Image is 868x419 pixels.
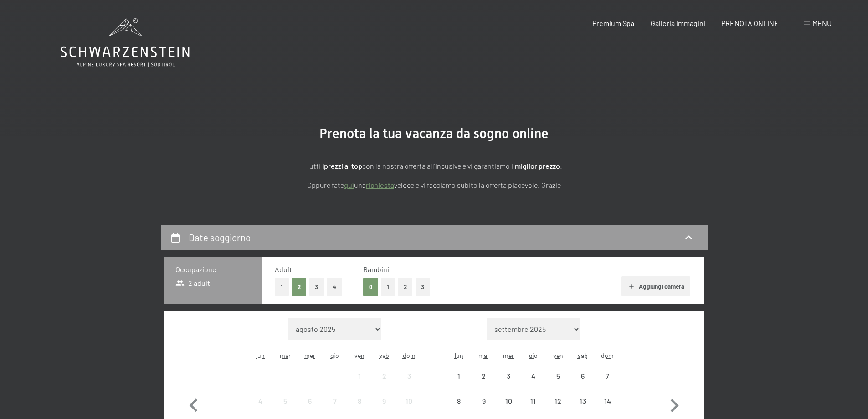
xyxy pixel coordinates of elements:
div: Fri Aug 01 2025 [347,364,372,388]
div: 2 [473,372,495,395]
div: arrivo/check-in non effettuabile [496,364,521,388]
div: Fri Sep 05 2025 [545,364,570,388]
a: richiesta [366,181,394,189]
div: arrivo/check-in non effettuabile [298,389,322,414]
div: 1 [348,372,371,395]
div: Wed Sep 10 2025 [496,389,521,414]
div: 2 [373,372,395,395]
strong: prezzi al top [324,161,362,170]
div: 5 [546,372,569,395]
div: arrivo/check-in non effettuabile [372,364,396,388]
div: arrivo/check-in non effettuabile [521,364,545,388]
div: Mon Aug 04 2025 [248,389,273,414]
div: arrivo/check-in non effettuabile [372,389,396,414]
a: quì [344,181,354,189]
div: 3 [397,372,420,395]
div: arrivo/check-in non effettuabile [545,389,570,414]
div: Tue Aug 05 2025 [273,389,298,414]
div: arrivo/check-in non effettuabile [396,364,421,388]
a: PRENOTA ONLINE [721,19,779,27]
div: 3 [497,372,520,395]
div: Wed Aug 06 2025 [298,389,322,414]
abbr: sabato [379,352,389,359]
a: Premium Spa [592,19,634,27]
strong: miglior prezzo [515,161,560,170]
button: 0 [363,278,378,296]
abbr: lunedì [455,352,463,359]
div: Fri Aug 08 2025 [347,389,372,414]
abbr: lunedì [256,352,265,359]
div: Mon Sep 08 2025 [447,389,471,414]
button: 2 [292,278,307,296]
div: Sat Sep 13 2025 [570,389,595,414]
div: arrivo/check-in non effettuabile [496,389,521,414]
abbr: giovedì [330,352,339,359]
div: Mon Sep 01 2025 [447,364,471,388]
div: Sat Aug 02 2025 [372,364,396,388]
div: Thu Sep 11 2025 [521,389,545,414]
abbr: martedì [478,352,489,359]
div: arrivo/check-in non effettuabile [545,364,570,388]
a: Galleria immagini [651,19,705,27]
div: arrivo/check-in non effettuabile [347,364,372,388]
div: Thu Sep 04 2025 [521,364,545,388]
div: Fri Sep 12 2025 [545,389,570,414]
div: 7 [596,372,619,395]
button: Aggiungi camera [621,276,690,296]
div: arrivo/check-in non effettuabile [472,364,496,388]
h2: Date soggiorno [189,232,251,243]
abbr: sabato [578,352,588,359]
div: arrivo/check-in non effettuabile [595,389,620,414]
div: 4 [522,372,544,395]
div: 1 [447,372,470,395]
div: arrivo/check-in non effettuabile [248,389,273,414]
button: 2 [398,278,413,296]
div: arrivo/check-in non effettuabile [323,389,347,414]
span: Bambini [363,265,389,274]
abbr: mercoledì [304,352,315,359]
div: arrivo/check-in non effettuabile [521,389,545,414]
div: Sat Sep 06 2025 [570,364,595,388]
span: 2 adulti [175,278,212,288]
div: arrivo/check-in non effettuabile [347,389,372,414]
abbr: giovedì [529,352,538,359]
div: arrivo/check-in non effettuabile [472,389,496,414]
button: 1 [381,278,395,296]
button: 1 [275,278,289,296]
div: Sun Sep 14 2025 [595,389,620,414]
abbr: venerdì [354,352,365,359]
div: Wed Sep 03 2025 [496,364,521,388]
div: Sun Aug 10 2025 [396,389,421,414]
span: Adulti [275,265,294,274]
div: 6 [571,372,594,395]
abbr: mercoledì [503,352,514,359]
p: Oppure fate una veloce e vi facciamo subito la offerta piacevole. Grazie [206,179,662,191]
div: arrivo/check-in non effettuabile [595,364,620,388]
span: Prenota la tua vacanza da sogno online [319,125,549,141]
abbr: domenica [601,352,614,359]
div: arrivo/check-in non effettuabile [570,389,595,414]
div: arrivo/check-in non effettuabile [570,364,595,388]
div: arrivo/check-in non effettuabile [396,389,421,414]
button: 3 [309,278,324,296]
div: arrivo/check-in non effettuabile [273,389,298,414]
h3: Occupazione [175,264,251,274]
div: Tue Sep 09 2025 [472,389,496,414]
p: Tutti i con la nostra offerta all'incusive e vi garantiamo il ! [206,160,662,172]
button: 3 [416,278,431,296]
div: Sun Sep 07 2025 [595,364,620,388]
abbr: martedì [280,352,291,359]
div: Tue Sep 02 2025 [472,364,496,388]
div: Thu Aug 07 2025 [323,389,347,414]
div: arrivo/check-in non effettuabile [447,364,471,388]
abbr: venerdì [553,352,563,359]
div: Sat Aug 09 2025 [372,389,396,414]
span: Menu [812,19,832,27]
abbr: domenica [403,352,416,359]
div: Sun Aug 03 2025 [396,364,421,388]
button: 4 [327,278,342,296]
div: arrivo/check-in non effettuabile [447,389,471,414]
